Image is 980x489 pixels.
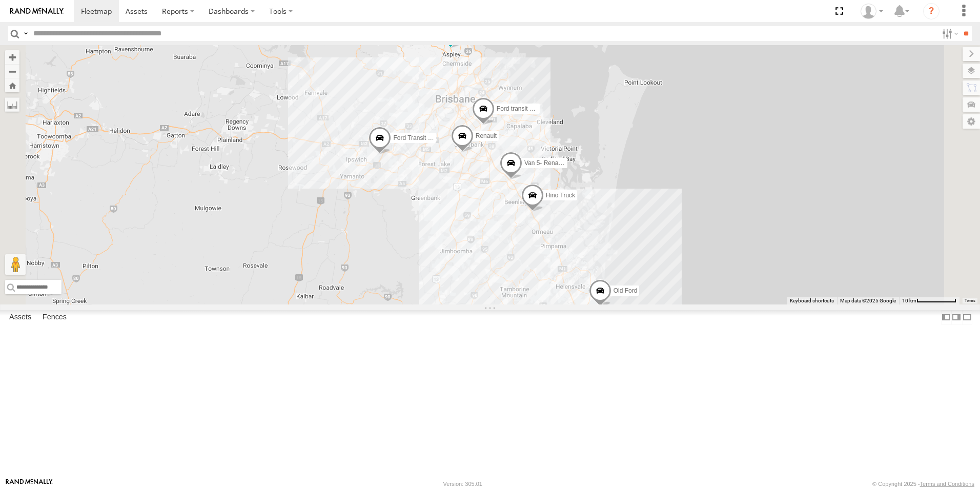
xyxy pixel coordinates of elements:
[923,3,940,19] i: ?
[393,134,444,141] span: Ford Transit (New)
[840,298,896,303] span: Map data ©2025 Google
[962,310,972,325] label: Hide Summary Table
[938,26,960,41] label: Search Filter Options
[902,298,916,303] span: 10 km
[920,481,974,487] a: Terms and Conditions
[5,97,19,112] label: Measure
[951,310,962,325] label: Dock Summary Table to the Right
[790,297,834,304] button: Keyboard shortcuts
[941,310,951,325] label: Dock Summary Table to the Left
[22,26,30,41] label: Search Query
[614,287,638,294] span: Old Ford
[5,64,19,78] button: Zoom out
[546,192,575,199] span: Hino Truck
[4,310,36,324] label: Assets
[872,481,974,487] div: © Copyright 2025 -
[963,114,980,129] label: Map Settings
[6,479,53,489] a: Visit our Website
[899,297,959,304] button: Map Scale: 10 km per 74 pixels
[5,254,26,275] button: Drag Pegman onto the map to open Street View
[443,481,482,487] div: Version: 305.01
[857,4,887,19] div: Darren Ward
[524,160,612,167] span: Van 5- Renault Master - 052•LI8
[476,132,497,139] span: Renault
[5,78,19,92] button: Zoom Home
[37,310,72,324] label: Fences
[5,50,19,64] button: Zoom in
[497,106,546,113] span: Ford transit (Little)
[10,8,64,15] img: rand-logo.svg
[965,299,975,303] a: Terms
